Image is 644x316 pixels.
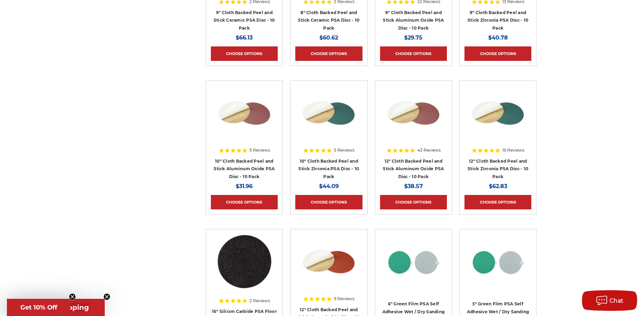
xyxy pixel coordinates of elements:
a: Choose Options [295,195,362,209]
div: Get Free ShippingClose teaser [7,299,105,316]
a: 8" Cloth Backed Peel and Stick Ceramic PSA Disc - 10 Pack [298,10,359,31]
span: Chat [610,297,624,304]
span: $29.75 [404,34,422,41]
a: Choose Options [380,195,447,209]
a: Choose Options [380,46,447,61]
a: Choose Options [211,195,278,209]
a: 12" Cloth Backed Peel and Stick Aluminum Oxide PSA Disc - 10 Pack [383,159,444,179]
a: 6-inch 600-grit green film PSA disc with green polyester film backing for metal grinding and bare... [380,234,447,301]
span: $60.62 [319,34,338,41]
span: $40.78 [488,34,508,41]
img: 6-inch 600-grit green film PSA disc with green polyester film backing for metal grinding and bare... [386,234,441,289]
a: Choose Options [464,46,531,61]
a: 12" Cloth Backed Peel and Stick Zirconia PSA Disc - 10 Pack [468,159,528,179]
div: Get 10% OffClose teaser [7,299,70,316]
span: $44.09 [319,183,339,189]
a: 9" Cloth Backed Peel and Stick Ceramic PSA Disc - 10 Pack [214,10,275,31]
img: 10 inch Aluminum Oxide PSA Sanding Disc with Cloth Backing [217,86,272,141]
img: Zirc Peel and Stick cloth backed PSA discs [301,86,356,141]
span: 2 Reviews [249,299,270,303]
a: 5-inch 80-grit durable green film PSA disc for grinding and paint removal on coated surfaces [464,234,531,301]
a: Silicon Carbide 16" PSA Floor Sanding Disc [211,234,278,301]
span: $62.83 [489,183,507,189]
img: Zirc Peel and Stick cloth backed PSA discs [470,86,525,141]
span: Get 10% Off [20,304,57,311]
span: $38.57 [404,183,423,189]
a: Choose Options [464,195,531,209]
a: 9" Cloth Backed Peel and Stick Aluminum Oxide PSA Disc - 10 Pack [383,10,444,31]
button: Close teaser [103,293,110,300]
img: 8 inch self adhesive sanding disc ceramic [301,234,356,289]
span: $31.96 [236,183,253,189]
a: 8 inch self adhesive sanding disc ceramic [295,234,362,301]
a: 9" Cloth Backed Peel and Stick Zirconia PSA Disc - 10 Pack [468,10,528,31]
a: 10 inch Aluminum Oxide PSA Sanding Disc with Cloth Backing [211,86,278,152]
button: Close teaser [69,293,76,300]
a: Zirc Peel and Stick cloth backed PSA discs [295,86,362,152]
span: $66.13 [236,34,253,41]
a: Zirc Peel and Stick cloth backed PSA discs [464,86,531,152]
a: Choose Options [211,46,278,61]
a: Choose Options [295,46,362,61]
img: 12 inch Aluminum Oxide PSA Sanding Disc with Cloth Backing [386,86,441,141]
a: 10" Cloth Backed Peel and Stick Zirconia PSA Disc - 10 Pack [298,159,359,179]
img: 5-inch 80-grit durable green film PSA disc for grinding and paint removal on coated surfaces [470,234,525,289]
img: Silicon Carbide 16" PSA Floor Sanding Disc [217,234,272,289]
a: 10" Cloth Backed Peel and Stick Aluminum Oxide PSA Disc - 10 Pack [214,159,275,179]
button: Chat [582,290,637,311]
a: 12 inch Aluminum Oxide PSA Sanding Disc with Cloth Backing [380,86,447,152]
